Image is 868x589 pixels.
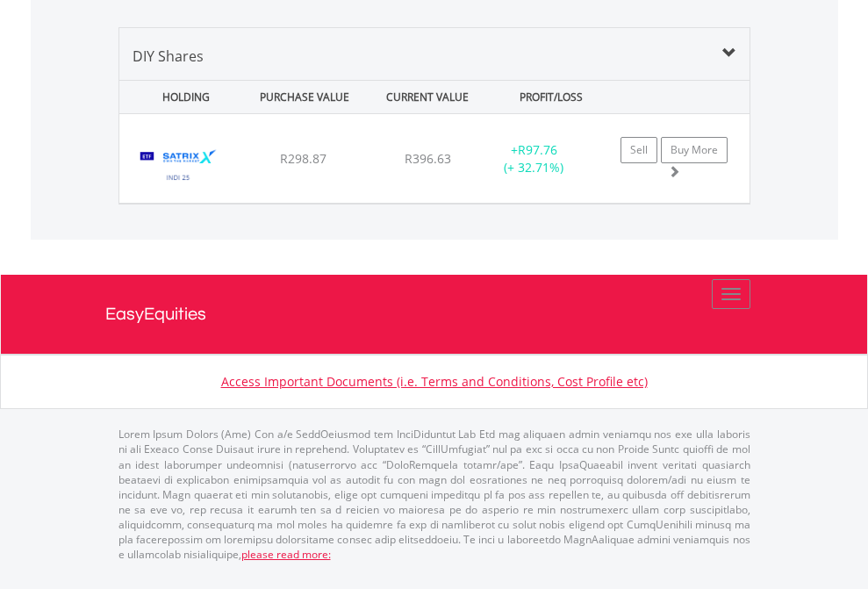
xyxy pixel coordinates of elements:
[221,373,648,390] a: Access Important Documents (i.e. Terms and Conditions, Cost Profile etc)
[118,427,750,562] p: Lorem Ipsum Dolors (Ame) Con a/e SeddOeiusmod tem InciDiduntut Lab Etd mag aliquaen admin veniamq...
[368,81,487,113] div: CURRENT VALUE
[621,137,657,163] a: Sell
[133,47,204,66] span: DIY Shares
[491,81,611,113] div: PROFIT/LOSS
[105,275,764,354] a: EasyEquities
[280,150,326,167] span: R298.87
[128,136,229,198] img: TFSA.STXIND.png
[245,81,364,113] div: PURCHASE VALUE
[479,141,589,176] div: + (+ 32.71%)
[661,137,728,163] a: Buy More
[405,150,451,167] span: R396.63
[241,547,331,562] a: please read more:
[518,141,557,158] span: R97.76
[121,81,240,113] div: HOLDING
